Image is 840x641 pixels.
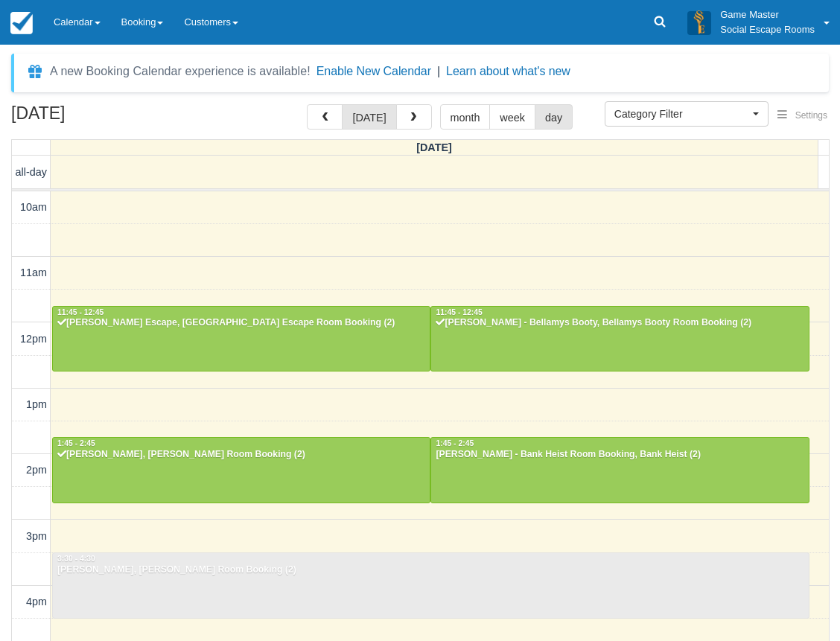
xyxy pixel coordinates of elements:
span: 4pm [26,596,47,607]
span: 3pm [26,530,47,542]
a: 11:45 - 12:45[PERSON_NAME] - Bellamys Booty, Bellamys Booty Room Booking (2) [430,306,809,371]
div: [PERSON_NAME] Escape, [GEOGRAPHIC_DATA] Escape Room Booking (2) [57,317,426,329]
span: 3:30 - 4:30 [57,555,95,563]
span: 1:45 - 2:45 [436,439,474,447]
h2: [DATE] [11,104,200,132]
a: Learn about what's new [446,65,570,77]
span: 11:45 - 12:45 [436,308,482,316]
span: Settings [795,110,827,121]
a: 1:45 - 2:45[PERSON_NAME], [PERSON_NAME] Room Booking (2) [52,437,430,503]
button: [DATE] [342,104,396,130]
div: [PERSON_NAME], [PERSON_NAME] Room Booking (2) [57,449,426,461]
button: Settings [769,105,836,127]
span: 1:45 - 2:45 [57,439,95,447]
a: 1:45 - 2:45[PERSON_NAME] - Bank Heist Room Booking, Bank Heist (2) [430,437,809,503]
button: Category Filter [605,101,769,127]
img: checkfront-main-nav-mini-logo.png [10,12,33,34]
span: 11:45 - 12:45 [57,308,104,316]
div: [PERSON_NAME] - Bellamys Booty, Bellamys Booty Room Booking (2) [435,317,804,329]
img: A3 [687,10,711,34]
span: 1pm [26,398,47,410]
span: Category Filter [614,106,749,121]
button: Enable New Calendar [316,64,431,79]
button: month [440,104,491,130]
span: [DATE] [416,141,452,153]
p: Game Master [720,7,815,22]
button: day [535,104,573,130]
button: week [489,104,535,130]
div: [PERSON_NAME], [PERSON_NAME] Room Booking (2) [57,564,805,576]
span: all-day [16,166,47,178]
a: 3:30 - 4:30[PERSON_NAME], [PERSON_NAME] Room Booking (2) [52,552,809,618]
span: | [437,65,440,77]
div: A new Booking Calendar experience is available! [50,63,311,80]
span: 11am [20,267,47,278]
a: 11:45 - 12:45[PERSON_NAME] Escape, [GEOGRAPHIC_DATA] Escape Room Booking (2) [52,306,430,371]
span: 12pm [20,333,47,345]
span: 10am [20,201,47,213]
span: 2pm [26,464,47,476]
div: [PERSON_NAME] - Bank Heist Room Booking, Bank Heist (2) [435,449,804,461]
p: Social Escape Rooms [720,22,815,37]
